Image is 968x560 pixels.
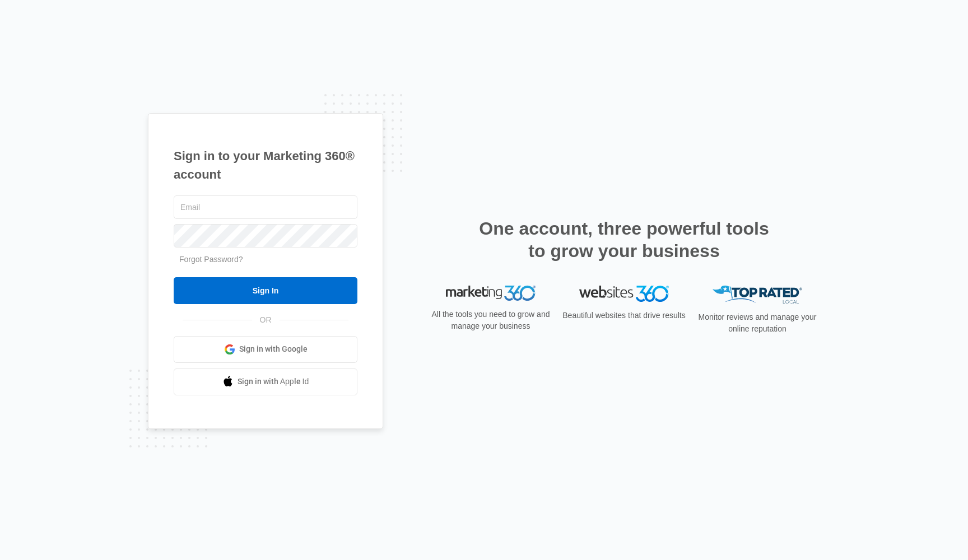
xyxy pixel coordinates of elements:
img: Marketing 360 [446,286,536,301]
a: Sign in with Google [174,336,357,363]
img: Websites 360 [579,286,669,302]
input: Email [174,195,357,219]
a: Sign in with Apple Id [174,368,357,395]
input: Sign In [174,277,357,304]
p: All the tools you need to grow and manage your business [428,309,553,332]
h1: Sign in to your Marketing 360® account [174,147,357,184]
span: Sign in with Google [239,343,308,355]
span: OR [252,314,280,326]
p: Beautiful websites that drive results [561,310,687,321]
span: Sign in with Apple Id [238,376,309,388]
h2: One account, three powerful tools to grow your business [476,217,772,262]
p: Monitor reviews and manage your online reputation [695,311,820,335]
img: Top Rated Local [713,286,802,304]
a: Forgot Password? [179,255,243,264]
